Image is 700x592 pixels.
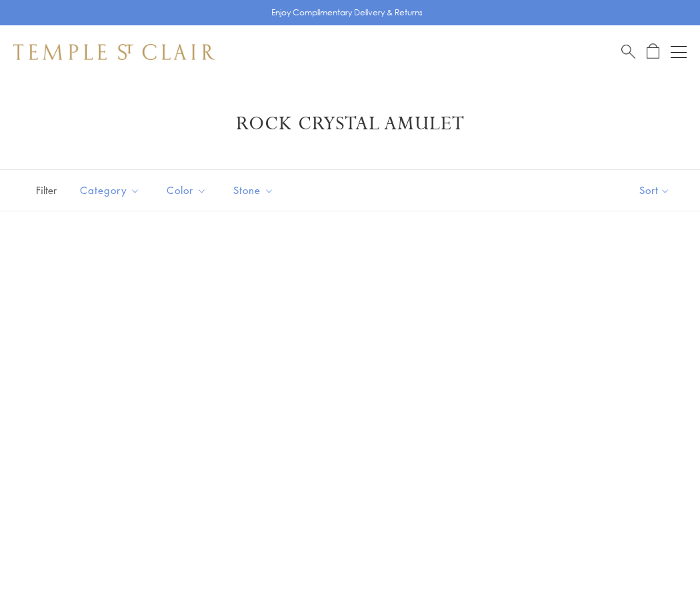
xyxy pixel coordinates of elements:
[13,44,215,60] img: Temple St. Clair
[223,175,284,205] button: Stone
[33,112,667,136] h1: Rock Crystal Amulet
[271,6,423,19] p: Enjoy Complimentary Delivery & Returns
[621,43,635,60] a: Search
[671,44,687,60] button: Open navigation
[647,43,659,60] a: Open Shopping Bag
[227,182,284,199] span: Stone
[157,175,217,205] button: Color
[609,170,700,211] button: Show sort by
[70,175,150,205] button: Category
[73,182,150,199] span: Category
[160,182,217,199] span: Color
